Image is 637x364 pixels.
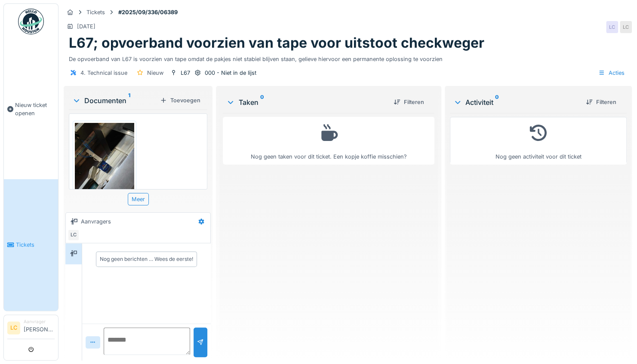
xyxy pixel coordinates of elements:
img: Badge_color-CXgf-gQk.svg [18,9,44,34]
div: LC [620,21,632,33]
div: Nieuw [147,69,163,77]
div: Activiteit [453,97,579,107]
div: Aanvragers [81,217,111,226]
div: Filteren [390,96,428,108]
sup: 1 [128,95,130,106]
a: Tickets [4,179,58,311]
div: LC [606,21,618,33]
div: Filteren [582,96,620,108]
sup: 0 [495,97,499,107]
strong: #2025/09/336/06389 [115,8,181,16]
div: 000 - Niet in de lijst [205,69,256,77]
div: Documenten [72,95,157,106]
div: LC [68,229,80,241]
div: Acties [594,67,628,79]
div: Nog geen activiteit voor dit ticket [455,121,621,161]
a: LC Aanvrager[PERSON_NAME] [7,318,55,339]
span: Tickets [16,241,55,249]
li: [PERSON_NAME] [24,318,55,337]
div: L67 [181,69,190,77]
a: Nieuw ticket openen [4,39,58,179]
div: Nog geen berichten … Wees de eerste! [100,255,193,263]
div: Nog geen taken voor dit ticket. Een kopje koffie misschien? [228,121,429,161]
div: [DATE] [77,22,95,31]
span: Nieuw ticket openen [15,101,55,117]
li: LC [7,321,20,334]
div: Toevoegen [157,95,204,106]
img: 40fv3tttj72j3osnznom6vocaq61 [75,123,134,202]
div: Tickets [86,8,105,16]
div: De opvoerband van L67 is voorzien van tape omdat de pakjes niet stabiel blijven staan, gelieve hi... [69,52,627,63]
div: Aanvrager [24,318,55,325]
div: 4. Technical issue [80,69,127,77]
div: Taken [226,97,387,107]
div: Meer [128,193,149,205]
h1: L67; opvoerband voorzien van tape voor uitstoot checkweger [69,35,484,51]
sup: 0 [260,97,264,107]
